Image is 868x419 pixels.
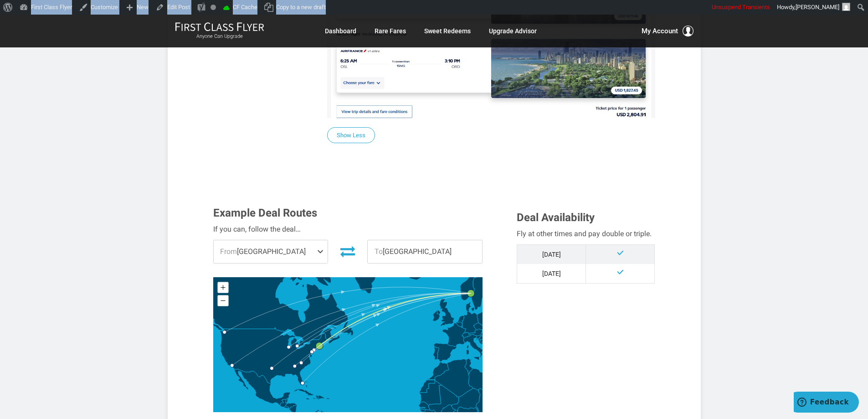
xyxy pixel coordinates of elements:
path: Cuba [293,389,313,395]
a: Sweet Redeems [424,23,471,39]
path: Belgium [456,321,462,327]
g: Oslo [467,290,480,297]
path: Guinea-Bissau [420,409,426,412]
path: Guatemala [280,399,288,407]
path: Burkina Faso [441,404,455,415]
iframe: Opens a widget where you can find more information [794,392,859,414]
g: Atlanta [293,364,301,368]
path: Portugal [433,347,439,360]
a: First Class FlyerAnyone Can Upgrade [175,22,264,40]
path: Gambia [420,407,425,408]
path: Slovakia [482,327,493,332]
path: Jamaica [306,398,310,399]
path: Spain [433,343,457,362]
span: [GEOGRAPHIC_DATA] [214,240,328,263]
path: Mauritania [419,380,442,405]
path: Czech Republic [473,323,486,330]
path: Switzerland [462,332,470,337]
path: Ireland [432,310,440,321]
path: Mexico [234,369,290,406]
g: Chicago [287,345,295,349]
path: Mali [428,385,459,414]
button: My Account [642,26,693,36]
button: Invert Route Direction [335,241,360,261]
span: Deal Availability [517,211,595,224]
path: Denmark [466,301,475,311]
path: Tunisia [465,358,472,374]
span: [PERSON_NAME] [796,4,839,10]
path: United Kingdom [437,298,454,326]
span: My Account [642,26,678,36]
path: El Salvador [284,406,289,408]
g: Boston [316,342,329,349]
span: To [375,247,383,256]
g: Seattle [223,330,231,334]
path: Germany [462,310,479,333]
path: Slovenia [476,335,482,338]
path: Iceland [406,266,426,279]
g: Detroit [295,344,303,347]
g: Miami [301,381,308,385]
path: Morocco [426,362,449,380]
path: Nicaragua [288,404,297,413]
a: Upgrade Advisor [489,23,537,39]
a: Rare Fares [375,23,406,39]
path: Niger [452,388,480,411]
path: Haiti [313,395,318,399]
button: Show Less [327,127,375,143]
small: Anyone Can Upgrade [175,33,264,40]
span: Unsuspend Transients [712,4,770,10]
td: [DATE] [517,244,586,264]
path: Austria [468,329,482,336]
path: Puerto Rico [326,398,329,399]
td: [DATE] [517,264,586,284]
div: If you can, follow the deal… [213,223,483,235]
path: Senegal [418,402,430,410]
path: Netherlands [457,316,464,324]
path: Western Sahara [419,379,435,393]
path: France [442,322,469,348]
span: From [220,247,237,256]
path: Algeria [435,359,473,397]
path: Italy [463,334,485,360]
span: Example Deal Routes [213,207,317,219]
div: Fly at other times and pay double or triple. [517,228,655,240]
path: Luxembourg [462,326,462,327]
g: Los Angeles [230,363,238,367]
span: [GEOGRAPHIC_DATA] [368,240,482,263]
img: First Class Flyer [175,22,264,31]
path: Honduras [286,403,297,409]
path: Belize [286,398,288,403]
g: Dallas [270,366,277,370]
path: Dominican Republic [318,395,324,400]
g: Philadelphia [310,350,318,353]
a: Dashboard [325,23,356,39]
